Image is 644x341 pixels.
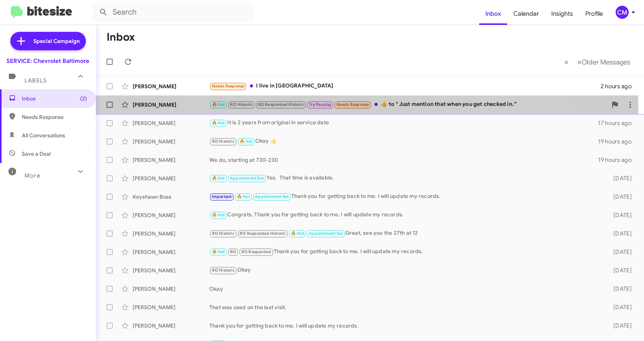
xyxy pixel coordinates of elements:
[577,57,582,67] span: »
[209,211,603,219] div: Congrats, Thank you for getting back to me. I will update my records.
[564,57,568,67] span: «
[603,193,638,201] div: [DATE]
[22,95,87,102] span: Inbox
[133,101,209,109] div: [PERSON_NAME]
[209,303,603,311] div: That was used on the last visit.
[133,322,209,329] div: [PERSON_NAME]
[291,231,304,236] span: 🔥 Hot
[33,37,80,45] span: Special Campaign
[616,6,629,19] div: CM
[212,139,235,144] span: RO Historic
[133,138,209,145] div: [PERSON_NAME]
[133,119,209,127] div: [PERSON_NAME]
[212,102,225,107] span: 🔥 Hot
[242,249,271,254] span: RO Responded
[598,119,638,127] div: 17 hours ago
[230,249,236,254] span: RO
[22,113,87,121] span: Needs Response
[22,132,65,139] span: All Conversations
[25,77,47,84] span: Labels
[209,266,603,275] div: Okay
[133,303,209,311] div: [PERSON_NAME]
[133,175,209,182] div: [PERSON_NAME]
[209,156,598,164] div: We do, starting at 730-230
[209,247,603,256] div: Thank you for getting back to me. I will update my records.
[209,82,601,91] div: I live in [GEOGRAPHIC_DATA]
[133,267,209,274] div: [PERSON_NAME]
[603,230,638,237] div: [DATE]
[309,231,343,236] span: Appointment Set
[212,268,235,273] span: RO Historic
[603,267,638,274] div: [DATE]
[212,176,225,181] span: 🔥 Hot
[603,211,638,219] div: [DATE]
[133,193,209,201] div: Keyshawn Boss
[212,231,235,236] span: RO Historic
[10,32,86,50] a: Special Campaign
[603,322,638,329] div: [DATE]
[25,172,40,179] span: More
[479,3,507,25] a: Inbox
[237,194,250,199] span: 🔥 Hot
[133,82,209,90] div: [PERSON_NAME]
[603,285,638,293] div: [DATE]
[107,31,135,43] h1: Inbox
[240,231,286,236] span: RO Responded Historic
[133,156,209,164] div: [PERSON_NAME]
[7,57,89,65] div: SERVICE: Chevrolet Baltimore
[209,322,603,329] div: Thank you for getting back to me. I will update my records.
[209,192,603,201] div: Thank you for getting back to me. I will update my records.
[133,230,209,237] div: [PERSON_NAME]
[212,194,232,199] span: Important
[582,58,630,66] span: Older Messages
[609,6,636,19] button: CM
[598,138,638,145] div: 19 hours ago
[603,175,638,182] div: [DATE]
[603,248,638,256] div: [DATE]
[255,194,289,199] span: Appointment Set
[209,285,603,293] div: Okay
[507,3,545,25] a: Calendar
[212,84,245,89] span: Needs Response
[598,156,638,164] div: 19 hours ago
[240,139,253,144] span: 🔥 Hot
[133,248,209,256] div: [PERSON_NAME]
[230,102,253,107] span: RO Historic
[133,211,209,219] div: [PERSON_NAME]
[309,102,331,107] span: Try Pausing
[209,119,598,127] div: It is 2 years from original in service date
[209,137,598,146] div: Okay 👍
[22,150,51,158] span: Save a Deal
[209,174,603,183] div: Yes. That time is available.
[212,249,225,254] span: 🔥 Hot
[209,229,603,238] div: Great, see you the 27th at 12
[560,54,635,70] nav: Page navigation example
[601,82,638,90] div: 2 hours ago
[93,3,254,21] input: Search
[212,213,225,217] span: 🔥 Hot
[133,285,209,293] div: [PERSON_NAME]
[258,102,304,107] span: RO Responded Historic
[579,3,609,25] a: Profile
[337,102,369,107] span: Needs Response
[573,54,635,70] button: Next
[80,95,87,102] span: (2)
[603,303,638,311] div: [DATE]
[212,120,225,125] span: 🔥 Hot
[560,54,573,70] button: Previous
[545,3,579,25] a: Insights
[209,100,607,109] div: ​👍​ to “ Just mention that when you get checked in. ”
[230,176,264,181] span: Appointment Set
